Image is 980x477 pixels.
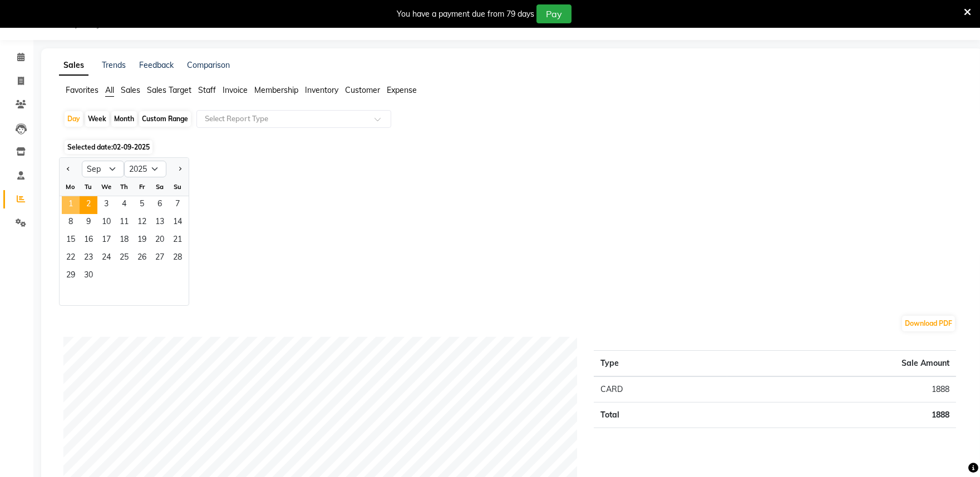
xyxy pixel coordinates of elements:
[62,214,80,232] div: Monday, September 8, 2025
[133,232,151,250] div: Friday, September 19, 2025
[151,178,169,196] div: Sa
[80,232,97,250] span: 16
[62,267,80,285] span: 29
[169,196,186,214] span: 7
[254,85,298,95] span: Membership
[80,178,97,196] div: Tu
[169,232,186,250] div: Sunday, September 21, 2025
[169,214,186,232] div: Sunday, September 14, 2025
[80,196,97,214] span: 2
[594,376,727,403] td: CARD
[66,85,99,95] span: Favorites
[97,214,115,232] span: 10
[59,56,88,76] a: Sales
[82,161,124,177] select: Select month
[169,196,186,214] div: Sunday, September 7, 2025
[151,196,169,214] div: Saturday, September 6, 2025
[80,267,97,285] div: Tuesday, September 30, 2025
[62,267,80,285] div: Monday, September 29, 2025
[80,214,97,232] span: 9
[151,250,169,267] div: Saturday, September 27, 2025
[80,267,97,285] span: 30
[133,196,151,214] span: 5
[97,250,115,267] div: Wednesday, September 24, 2025
[62,250,80,267] div: Monday, September 22, 2025
[80,250,97,267] span: 23
[80,232,97,250] div: Tuesday, September 16, 2025
[187,60,230,70] a: Comparison
[169,178,186,196] div: Su
[65,140,152,154] span: Selected date:
[115,232,133,250] div: Thursday, September 18, 2025
[594,351,727,377] th: Type
[62,250,80,267] span: 22
[305,85,338,95] span: Inventory
[115,250,133,267] span: 25
[64,160,73,178] button: Previous month
[151,250,169,267] span: 27
[97,232,115,250] span: 17
[133,178,151,196] div: Fr
[198,85,216,95] span: Staff
[147,85,191,95] span: Sales Target
[115,214,133,232] span: 11
[397,8,534,20] div: You have a payment due from 79 days
[97,232,115,250] div: Wednesday, September 17, 2025
[62,232,80,250] span: 15
[151,232,169,250] div: Saturday, September 20, 2025
[133,250,151,267] span: 26
[113,143,150,151] span: 02-09-2025
[62,214,80,232] span: 8
[115,196,133,214] span: 4
[65,111,83,127] div: Day
[151,196,169,214] span: 6
[727,351,956,377] th: Sale Amount
[111,111,137,127] div: Month
[345,85,380,95] span: Customer
[80,214,97,232] div: Tuesday, September 9, 2025
[536,4,572,23] button: Pay
[902,316,955,331] button: Download PDF
[124,161,166,177] select: Select year
[102,60,126,70] a: Trends
[97,178,115,196] div: We
[97,250,115,267] span: 24
[62,232,80,250] div: Monday, September 15, 2025
[139,111,191,127] div: Custom Range
[62,178,80,196] div: Mo
[115,250,133,267] div: Thursday, September 25, 2025
[133,250,151,267] div: Friday, September 26, 2025
[85,111,109,127] div: Week
[175,160,184,178] button: Next month
[62,196,80,214] span: 1
[594,403,727,428] td: Total
[115,214,133,232] div: Thursday, September 11, 2025
[133,232,151,250] span: 19
[727,403,956,428] td: 1888
[151,232,169,250] span: 20
[97,214,115,232] div: Wednesday, September 10, 2025
[80,250,97,267] div: Tuesday, September 23, 2025
[151,214,169,232] div: Saturday, September 13, 2025
[169,250,186,267] div: Sunday, September 28, 2025
[105,85,114,95] span: All
[169,214,186,232] span: 14
[387,85,417,95] span: Expense
[115,232,133,250] span: 18
[133,214,151,232] div: Friday, September 12, 2025
[97,196,115,214] div: Wednesday, September 3, 2025
[139,60,174,70] a: Feedback
[80,196,97,214] div: Tuesday, September 2, 2025
[97,196,115,214] span: 3
[169,250,186,267] span: 28
[115,178,133,196] div: Th
[115,196,133,214] div: Thursday, September 4, 2025
[169,232,186,250] span: 21
[133,214,151,232] span: 12
[151,214,169,232] span: 13
[223,85,248,95] span: Invoice
[62,196,80,214] div: Monday, September 1, 2025
[121,85,140,95] span: Sales
[727,376,956,403] td: 1888
[133,196,151,214] div: Friday, September 5, 2025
